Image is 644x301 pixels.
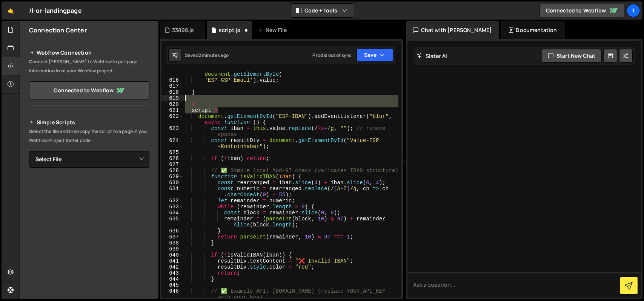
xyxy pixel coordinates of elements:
div: 621 [161,107,184,113]
div: Chat with [PERSON_NAME] [406,21,500,39]
div: script.js [219,26,240,34]
div: 632 [161,198,184,204]
div: 630 [161,180,184,186]
div: 615 [161,65,184,77]
button: Start new chat [542,49,602,63]
div: 627 [161,162,184,168]
div: 616 [161,77,184,83]
a: t [627,4,640,17]
div: 619 [161,95,184,101]
div: Saved [185,52,229,58]
a: Connected to Webflow [29,81,149,99]
button: Code + Tools [290,4,354,17]
div: 629 [161,174,184,180]
div: 628 [161,168,184,174]
a: 🤙 [2,2,20,20]
div: 623 [161,125,184,138]
div: /l-or-landingpage [29,6,82,15]
div: 617 [161,83,184,89]
div: 642 [161,264,184,270]
iframe: YouTube video player [29,180,150,248]
h2: Slater AI [417,52,447,60]
h2: Connection Center [29,26,87,34]
div: 639 [161,246,184,252]
div: 631 [161,186,184,198]
h2: Webflow Connection [29,48,149,57]
div: 637 [161,234,184,240]
div: 644 [161,276,184,282]
div: 618 [161,89,184,95]
div: New File [258,26,290,34]
div: 633 [161,204,184,210]
div: 636 [161,228,184,234]
div: 645 [161,282,184,288]
div: Prod is out of sync [312,52,352,58]
div: 646 [161,288,184,300]
h2: Simple Scripts [29,118,149,127]
div: 634 [161,210,184,216]
p: Connect [PERSON_NAME] to Webflow to pull page information from your Webflow project [29,57,149,75]
div: 33898.js [172,26,194,34]
div: Documentation [501,21,564,39]
div: 624 [161,138,184,150]
div: 635 [161,216,184,228]
div: 622 [161,113,184,125]
button: Save [357,48,393,62]
div: 641 [161,258,184,264]
div: 640 [161,252,184,258]
div: 620 [161,101,184,107]
div: 625 [161,150,184,156]
div: 638 [161,240,184,246]
p: Select the file and then copy the script to a page in your Webflow Project footer code. [29,127,149,145]
div: 626 [161,156,184,162]
a: Connected to Webflow [539,4,624,17]
div: 2 minutes ago [198,52,229,58]
div: 643 [161,270,184,276]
